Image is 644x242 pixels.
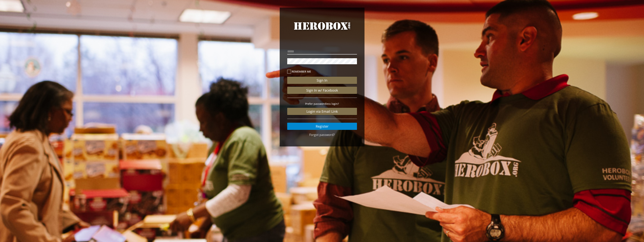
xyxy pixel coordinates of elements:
[287,87,357,94] a: Sign In w/ Facebook
[287,69,357,74] label: Remember me
[287,77,357,84] button: Sign In
[309,133,335,137] a: Forgot password?
[287,108,357,115] a: Login via Email Link
[287,123,357,130] a: Register
[287,21,357,38] a: HeroBox
[287,102,357,106] p: Prefer passwordless login?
